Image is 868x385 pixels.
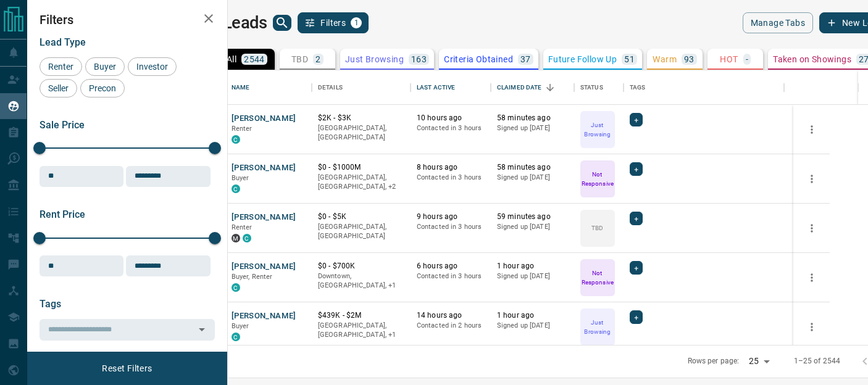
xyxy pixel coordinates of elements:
[497,310,568,321] p: 1 hour ago
[417,123,485,133] p: Contacted in 3 hours
[232,223,252,231] span: Renter
[44,83,73,93] span: Seller
[580,70,603,105] div: Status
[352,19,361,27] span: 1
[318,321,404,340] p: Mississauga
[232,70,250,105] div: Name
[232,174,249,182] span: Buyer
[497,162,568,173] p: 58 minutes ago
[634,163,638,175] span: +
[591,223,603,233] p: TBD
[497,113,568,123] p: 58 minutes ago
[582,268,614,287] p: Not Responsive
[232,162,296,174] button: [PERSON_NAME]
[417,321,485,331] p: Contacted in 2 hours
[803,170,821,188] button: more
[630,212,643,225] div: +
[291,55,308,64] p: TBD
[744,352,774,370] div: 25
[40,57,82,76] div: Renter
[624,55,635,64] p: 51
[244,55,265,64] p: 2544
[743,12,813,33] button: Manage Tabs
[232,125,252,133] span: Renter
[411,70,491,105] div: Last Active
[773,55,851,64] p: Taken on Showings
[497,321,568,331] p: Signed up [DATE]
[227,55,236,64] p: All
[803,120,821,139] button: more
[232,234,240,242] div: mrloft.ca
[497,173,568,183] p: Signed up [DATE]
[318,222,404,241] p: [GEOGRAPHIC_DATA], [GEOGRAPHIC_DATA]
[90,62,120,72] span: Buyer
[318,113,404,123] p: $2K - $3K
[548,55,617,64] p: Future Follow Up
[318,261,404,271] p: $0 - $700K
[232,310,296,322] button: [PERSON_NAME]
[417,113,485,123] p: 10 hours ago
[345,55,404,64] p: Just Browsing
[497,271,568,281] p: Signed up [DATE]
[582,318,614,336] p: Just Browsing
[128,57,177,76] div: Investor
[85,83,120,93] span: Precon
[634,212,638,225] span: +
[94,358,160,379] button: Reset Filters
[232,273,273,281] span: Buyer, Renter
[624,70,784,105] div: Tags
[85,57,125,76] div: Buyer
[298,12,369,33] button: Filters1
[40,36,86,48] span: Lead Type
[803,219,821,238] button: more
[417,261,485,271] p: 6 hours ago
[497,222,568,232] p: Signed up [DATE]
[232,283,240,292] div: condos.ca
[630,310,643,324] div: +
[312,70,411,105] div: Details
[225,70,312,105] div: Name
[318,162,404,173] p: $0 - $1000M
[232,135,240,144] div: condos.ca
[232,322,249,330] span: Buyer
[497,70,542,105] div: Claimed Date
[582,120,614,139] p: Just Browsing
[318,310,404,321] p: $439K - $2M
[40,119,85,131] span: Sale Price
[417,222,485,232] p: Contacted in 3 hours
[720,55,738,64] p: HOT
[653,55,677,64] p: Warm
[318,123,404,143] p: [GEOGRAPHIC_DATA], [GEOGRAPHIC_DATA]
[574,70,624,105] div: Status
[634,262,638,274] span: +
[684,55,695,64] p: 93
[411,55,427,64] p: 163
[417,162,485,173] p: 8 hours ago
[232,113,296,125] button: [PERSON_NAME]
[232,212,296,223] button: [PERSON_NAME]
[582,170,614,188] p: Not Responsive
[630,162,643,176] div: +
[803,268,821,287] button: more
[491,70,574,105] div: Claimed Date
[794,356,841,366] p: 1–25 of 2544
[40,209,85,220] span: Rent Price
[318,173,404,192] p: West End, Toronto
[417,271,485,281] p: Contacted in 3 hours
[497,212,568,222] p: 59 minutes ago
[40,298,61,310] span: Tags
[417,173,485,183] p: Contacted in 3 hours
[417,70,455,105] div: Last Active
[417,310,485,321] p: 14 hours ago
[630,70,646,105] div: Tags
[196,13,267,33] h1: My Leads
[444,55,513,64] p: Criteria Obtained
[634,114,638,126] span: +
[318,271,404,291] p: Toronto
[497,261,568,271] p: 1 hour ago
[40,12,215,27] h2: Filters
[688,356,740,366] p: Rows per page:
[315,55,320,64] p: 2
[318,70,343,105] div: Details
[630,261,643,275] div: +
